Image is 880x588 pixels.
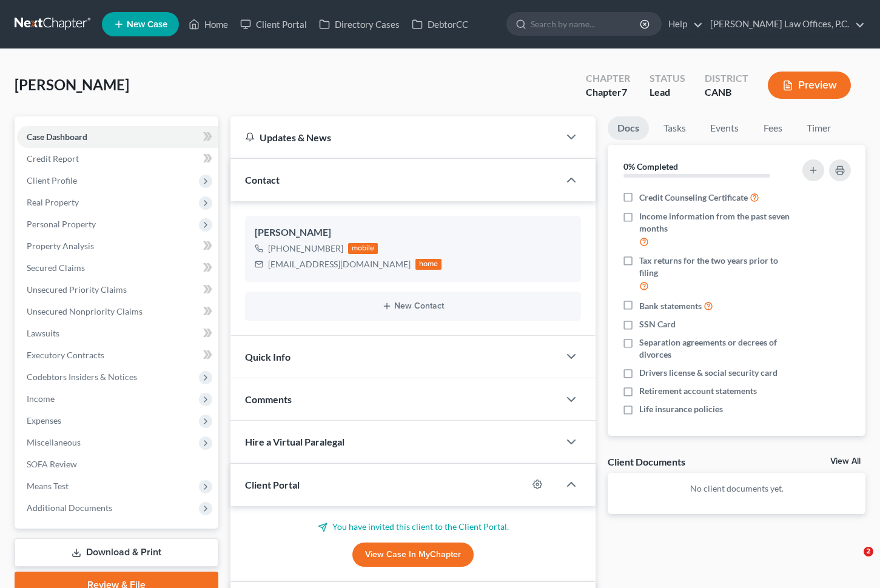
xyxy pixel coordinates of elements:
[348,243,378,254] div: mobile
[245,479,300,490] span: Client Portal
[245,436,344,447] span: Hire a Virtual Paralegal
[27,459,77,469] span: SOFA Review
[27,437,81,447] span: Miscellaneous
[639,318,676,330] span: SSN Card
[27,393,55,404] span: Income
[183,13,234,35] a: Home
[797,116,841,140] a: Timer
[650,72,685,85] div: Status
[255,301,572,311] button: New Contact
[17,235,218,257] a: Property Analysis
[705,72,748,85] div: District
[768,72,851,99] button: Preview
[17,279,218,301] a: Unsecured Priority Claims
[704,13,865,35] a: [PERSON_NAME] Law Offices, P.C.
[313,13,406,35] a: Directory Cases
[617,483,856,495] p: No client documents yet.
[622,86,627,98] span: 7
[639,255,791,279] span: Tax returns for the two years prior to filing
[608,455,685,468] div: Client Documents
[15,538,218,567] a: Download & Print
[27,481,69,491] span: Means Test
[27,350,104,360] span: Executory Contracts
[639,300,702,312] span: Bank statements
[639,210,791,235] span: Income information from the past seven months
[705,85,748,99] div: CANB
[639,336,791,361] span: Separation agreements or decrees of divorces
[27,372,137,382] span: Codebtors Insiders & Notices
[245,521,582,533] p: You have invited this client to the Client Portal.
[127,20,167,29] span: New Case
[27,306,143,316] span: Unsecured Nonpriority Claims
[608,116,649,140] a: Docs
[639,403,723,415] span: Life insurance policies
[586,72,630,85] div: Chapter
[268,242,343,255] div: [PHONE_NUMBER]
[27,284,127,295] span: Unsecured Priority Claims
[27,241,94,251] span: Property Analysis
[531,13,642,35] input: Search by name...
[27,197,79,207] span: Real Property
[662,13,703,35] a: Help
[245,131,545,144] div: Updates & News
[268,258,411,270] div: [EMAIL_ADDRESS][DOMAIN_NAME]
[639,385,757,397] span: Retirement account statements
[27,262,85,273] span: Secured Claims
[639,367,778,379] span: Drivers license & social security card
[753,116,792,140] a: Fees
[27,175,77,185] span: Client Profile
[27,415,61,426] span: Expenses
[17,322,218,344] a: Lawsuits
[17,148,218,170] a: Credit Report
[654,116,696,140] a: Tasks
[15,76,129,93] span: [PERSON_NAME]
[245,174,280,185] span: Contact
[245,393,292,405] span: Comments
[234,13,313,35] a: Client Portal
[27,503,112,513] span: Additional Documents
[17,301,218,322] a: Unsecured Nonpriority Claims
[639,192,748,204] span: Credit Counseling Certificate
[27,219,96,229] span: Personal Property
[27,328,59,338] span: Lawsuits
[17,453,218,475] a: SOFA Review
[27,132,87,142] span: Case Dashboard
[406,13,474,35] a: DebtorCC
[17,126,218,148] a: Case Dashboard
[839,547,868,576] iframe: Intercom live chat
[586,85,630,99] div: Chapter
[352,543,474,567] a: View Case in MyChapter
[864,547,873,556] span: 2
[700,116,748,140] a: Events
[27,153,79,164] span: Credit Report
[830,457,861,466] a: View All
[623,161,678,172] strong: 0% Completed
[650,85,685,99] div: Lead
[245,351,291,362] span: Quick Info
[17,257,218,279] a: Secured Claims
[17,344,218,366] a: Executory Contracts
[415,259,442,270] div: home
[255,226,572,240] div: [PERSON_NAME]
